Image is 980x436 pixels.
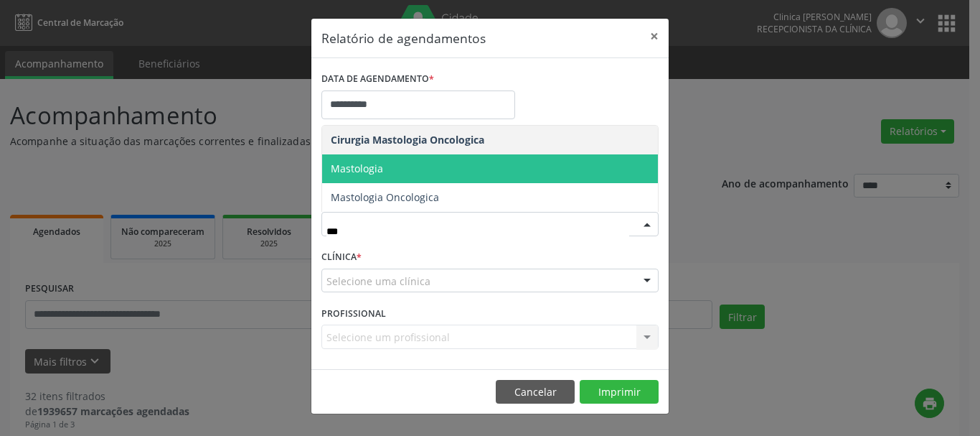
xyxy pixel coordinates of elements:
[331,162,383,175] span: Mastologia
[496,380,575,404] button: Cancelar
[331,190,439,204] span: Mastologia Oncologica
[640,19,669,54] button: Close
[321,246,362,269] label: CLÍNICA
[321,29,486,47] h5: Relatório de agendamentos
[321,302,386,325] label: PROFISSIONAL
[580,380,659,404] button: Imprimir
[331,133,484,147] span: Cirurgia Mastologia Oncologica
[326,274,430,289] span: Selecione uma clínica
[321,68,434,91] label: DATA DE AGENDAMENTO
